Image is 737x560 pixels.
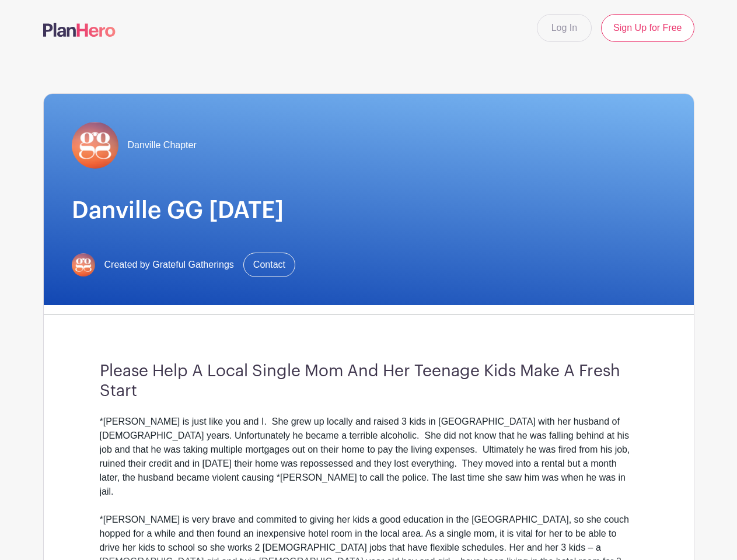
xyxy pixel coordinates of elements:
a: Sign Up for Free [601,14,694,42]
img: gg-logo-planhero-final.png [72,253,95,276]
span: Created by Grateful Gatherings [104,258,234,272]
h3: Please Help A Local Single Mom And Her Teenage Kids Make A Fresh Start [100,362,638,401]
h1: Danville GG [DATE] [72,197,666,225]
img: logo-507f7623f17ff9eddc593b1ce0a138ce2505c220e1c5a4e2b4648c50719b7d32.svg [43,23,116,37]
div: *[PERSON_NAME] is just like you and I. She grew up locally and raised 3 kids in [GEOGRAPHIC_DATA]... [100,415,638,499]
a: Log In [537,14,592,42]
img: gg-logo-planhero-final.png [72,122,118,169]
span: Danville Chapter [128,138,197,152]
a: Contact [243,253,295,277]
